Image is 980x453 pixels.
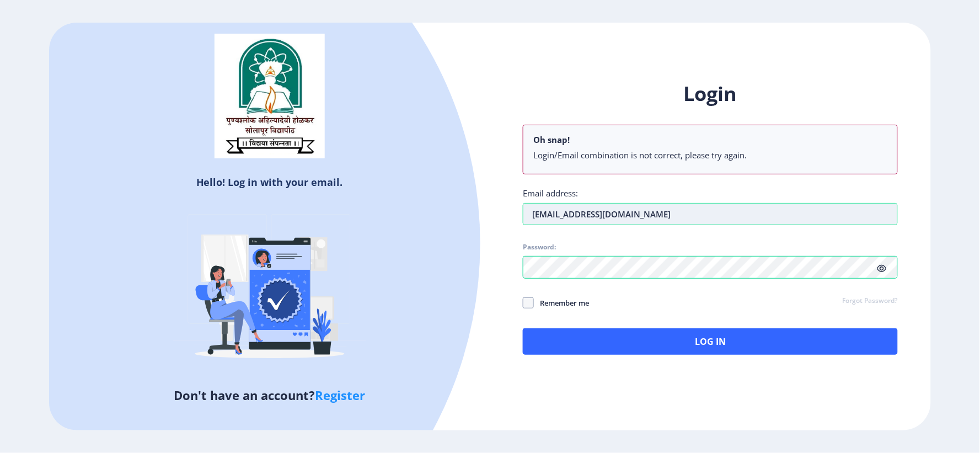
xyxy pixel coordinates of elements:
a: Register [315,387,365,403]
b: Oh snap! [533,134,570,145]
a: Forgot Password? [843,296,898,306]
label: Email address: [523,188,578,199]
li: Login/Email combination is not correct, please try again. [533,150,887,161]
h5: Don't have an account? [57,386,482,404]
h1: Login [523,81,898,107]
img: sulogo.png [215,34,325,158]
span: Remember me [534,296,589,310]
label: Password: [523,243,556,252]
img: Verified-rafiki.svg [173,193,366,386]
button: Log In [523,328,898,355]
input: Email address [523,203,898,225]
